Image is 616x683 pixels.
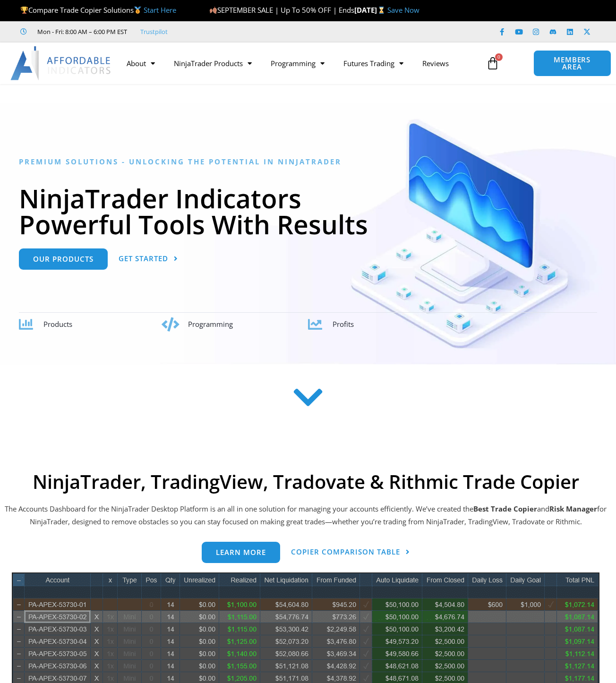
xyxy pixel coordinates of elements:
[333,319,354,329] span: Profits
[33,256,94,263] span: Our Products
[144,5,176,15] a: Start Here
[291,542,410,563] a: Copier Comparison Table
[119,248,178,270] a: Get Started
[20,5,176,15] span: Compare Trade Copier Solutions
[495,53,503,61] span: 0
[117,52,164,74] a: About
[19,157,597,166] h6: Premium Solutions - Unlocking the Potential in NinjaTrader
[334,52,413,74] a: Futures Trading
[140,26,168,37] a: Trustpilot
[35,26,127,37] span: Mon - Fri: 8:00 AM – 6:00 PM EST
[10,46,112,80] img: LogoAI | Affordable Indicators – NinjaTrader
[216,549,266,556] span: Learn more
[188,319,233,329] span: Programming
[19,185,597,237] h1: NinjaTrader Indicators Powerful Tools With Results
[533,50,611,77] a: MEMBERS AREA
[210,7,217,14] img: 🍂
[5,470,607,493] h2: NinjaTrader, TradingView, Tradovate & Rithmic Trade Copier
[134,7,141,14] img: 🥇
[549,504,597,513] strong: Risk Manager
[202,542,280,563] a: Learn more
[5,503,607,529] p: The Accounts Dashboard for the NinjaTrader Desktop Platform is an all in one solution for managin...
[209,5,354,15] span: SEPTEMBER SALE | Up To 50% OFF | Ends
[119,255,168,262] span: Get Started
[473,504,537,513] b: Best Trade Copier
[261,52,334,74] a: Programming
[19,248,108,270] a: Our Products
[543,56,601,70] span: MEMBERS AREA
[472,50,513,77] a: 0
[117,52,481,74] nav: Menu
[21,7,28,14] img: 🏆
[354,5,387,15] strong: [DATE]
[291,548,400,555] span: Copier Comparison Table
[43,319,72,329] span: Products
[413,52,458,74] a: Reviews
[164,52,261,74] a: NinjaTrader Products
[387,5,419,15] a: Save Now
[378,7,385,14] img: ⌛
